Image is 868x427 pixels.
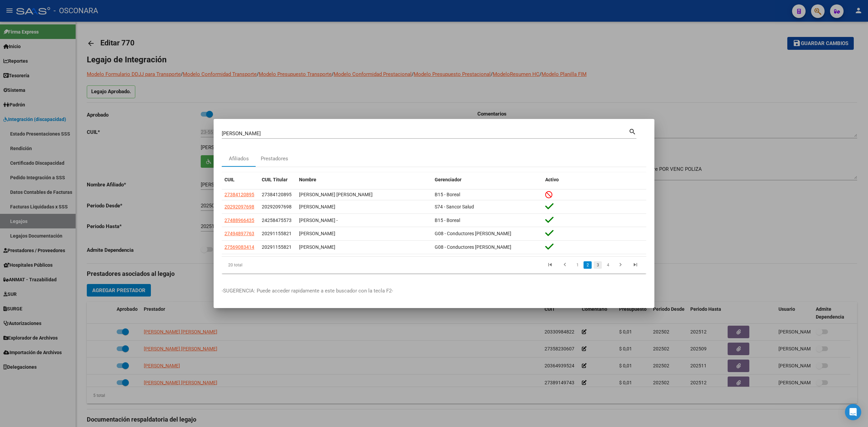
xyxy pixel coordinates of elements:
a: go to next page [614,261,627,269]
span: G08 - Conductores [PERSON_NAME] [435,231,511,236]
span: Gerenciador [435,177,461,182]
span: 27384120895 [224,192,254,197]
datatable-header-cell: CUIL [222,172,259,187]
div: Afiliados [229,155,249,163]
p: -SUGERENCIA: Puede acceder rapidamente a este buscador con la tecla F2- [222,287,646,295]
a: 4 [604,261,612,269]
datatable-header-cell: CUIL Titular [259,172,296,187]
span: 20292097698 [224,204,254,209]
div: Open Intercom Messenger [845,404,861,420]
a: 1 [573,261,581,269]
div: [PERSON_NAME] [299,243,429,251]
mat-icon: search [629,127,636,135]
div: Prestadores [261,155,288,163]
span: 27494897763 [224,231,254,236]
span: Nombre [299,177,316,182]
div: 20 total [222,257,305,273]
span: 27384120895 [262,192,292,197]
li: page 3 [593,259,603,271]
span: 24258475573 [262,218,292,223]
span: 27488966435 [224,218,254,223]
span: CUIL [224,177,235,182]
div: [PERSON_NAME] [PERSON_NAME] [299,191,429,199]
datatable-header-cell: Activo [542,172,646,187]
span: Activo [545,177,559,182]
span: 27569083414 [224,244,254,250]
a: go to previous page [558,261,571,269]
a: go to last page [629,261,642,269]
span: B15 - Boreal [435,192,460,197]
span: 20291155821 [262,244,292,250]
a: 2 [584,261,592,269]
li: page 2 [583,259,593,271]
datatable-header-cell: Nombre [296,172,432,187]
span: CUIL Titular [262,177,288,182]
div: [PERSON_NAME] - [299,217,429,224]
span: 20292097698 [262,204,292,209]
a: 3 [594,261,602,269]
span: B15 - Boreal [435,218,460,223]
li: page 1 [572,259,583,271]
li: page 4 [603,259,613,271]
span: S74 - Sancor Salud [435,204,474,209]
a: go to first page [544,261,556,269]
div: [PERSON_NAME] [299,203,429,211]
datatable-header-cell: Gerenciador [432,172,542,187]
span: G08 - Conductores [PERSON_NAME] [435,244,511,250]
div: [PERSON_NAME] [299,230,429,238]
span: 20291155821 [262,231,292,236]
